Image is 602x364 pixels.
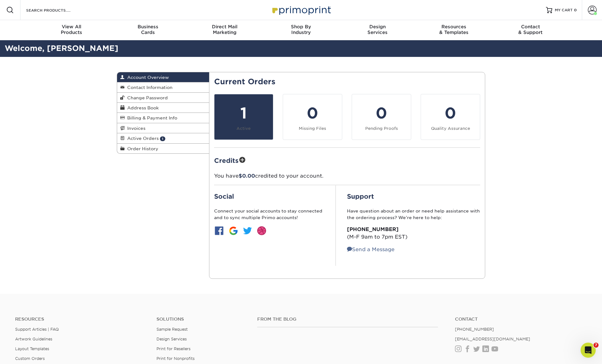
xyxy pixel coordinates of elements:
div: & Support [492,24,569,35]
a: Invoices [117,123,209,133]
div: Industry [263,24,339,35]
span: Change Password [125,95,168,100]
a: Artwork Guidelines [15,337,52,341]
h4: Resources [15,317,147,322]
a: Shop ByIndustry [263,20,339,40]
a: BusinessCards [110,20,186,40]
a: Send a Message [347,246,395,252]
a: Address Book [117,103,209,113]
a: Print for Nonprofits [156,356,195,361]
p: Connect your social accounts to stay connected and to sync multiple Primo accounts! [214,208,324,221]
a: Contact [455,317,587,322]
h2: Credits [214,155,480,165]
span: Contact [492,24,569,30]
div: Products [33,24,110,35]
span: Direct Mail [186,24,263,30]
img: Primoprint [270,3,332,17]
iframe: Intercom live chat [581,343,596,358]
h2: Current Orders [214,77,480,86]
span: Account Overview [125,75,169,80]
a: Contact Information [117,82,209,92]
a: Billing & Payment Info [117,113,209,123]
p: Have question about an order or need help assistance with the ordering process? We’re here to help: [347,208,480,221]
img: btn-dribbble.jpg [257,226,267,236]
span: Active Orders [125,136,159,141]
h4: Solutions [156,317,248,322]
a: Active Orders 1 [117,133,209,143]
div: 0 [287,102,338,124]
p: You have credited to your account. [214,172,480,180]
img: btn-facebook.jpg [214,226,224,236]
div: 0 [356,102,407,124]
span: Design [339,24,416,30]
a: Resources& Templates [416,20,492,40]
a: Contact& Support [492,20,569,40]
a: Support Articles | FAQ [15,327,59,332]
small: Active [236,126,251,131]
a: Print for Resellers [156,346,190,351]
a: Design Services [156,337,187,341]
div: Marketing [186,24,263,35]
span: Billing & Payment Info [125,115,177,120]
div: Services [339,24,416,35]
a: [PHONE_NUMBER] [455,327,494,332]
span: View All [33,24,110,30]
a: 0 Pending Proofs [352,94,411,140]
a: 1 Active [214,94,274,140]
span: Invoices [125,126,145,131]
a: 0 Quality Assurance [421,94,480,140]
span: $0.00 [239,173,255,179]
div: 0 [425,102,476,124]
p: (M-F 9am to 7pm EST) [347,226,480,241]
h4: From the Blog [257,317,438,322]
iframe: Google Customer Reviews [2,345,54,362]
div: Cards [110,24,186,35]
strong: [PHONE_NUMBER] [347,226,399,232]
span: 0 [574,8,577,12]
h2: Social [214,193,324,200]
a: Change Password [117,93,209,103]
span: Business [110,24,186,30]
a: DesignServices [339,20,416,40]
span: 1 [160,136,165,141]
a: 0 Missing Files [283,94,342,140]
a: [EMAIL_ADDRESS][DOMAIN_NAME] [455,337,530,341]
div: 1 [218,102,270,124]
a: Order History [117,144,209,153]
a: Direct MailMarketing [186,20,263,40]
img: btn-google.jpg [228,226,238,236]
span: Shop By [263,24,339,30]
span: Contact Information [125,85,173,90]
span: 7 [593,343,599,348]
h2: Support [347,193,480,200]
span: Resources [416,24,492,30]
span: MY CART [555,8,573,13]
div: & Templates [416,24,492,35]
span: Address Book [125,105,159,110]
img: btn-twitter.jpg [242,226,253,236]
small: Missing Files [299,126,326,131]
input: SEARCH PRODUCTS..... [26,6,87,14]
small: Pending Proofs [365,126,398,131]
a: View AllProducts [33,20,110,40]
small: Quality Assurance [431,126,470,131]
a: Sample Request [156,327,188,332]
span: Order History [125,146,158,151]
a: Account Overview [117,72,209,82]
